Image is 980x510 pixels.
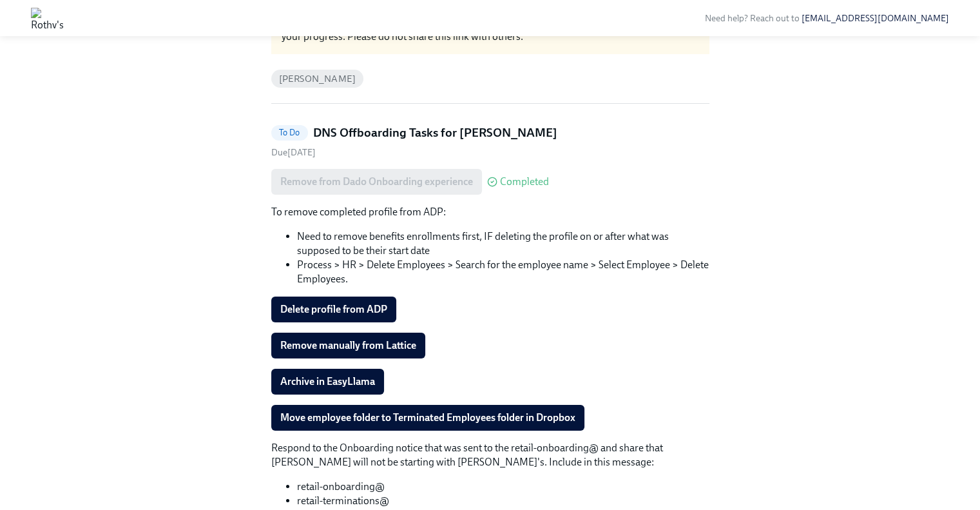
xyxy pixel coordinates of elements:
[705,13,949,24] span: Need help? Reach out to
[271,405,584,431] button: Move employee folder to Terminated Employees folder in Dropbox
[297,480,709,494] li: retail-onboarding@
[31,8,64,28] img: Rothy's
[271,333,425,358] button: Remove manually from Lattice
[280,339,416,352] span: Remove manually from Lattice
[280,375,375,388] span: Archive in EasyLlama
[271,205,709,219] p: To remove completed profile from ADP:
[802,13,949,24] a: [EMAIL_ADDRESS][DOMAIN_NAME]
[280,411,575,424] span: Move employee folder to Terminated Employees folder in Dropbox
[271,128,308,137] span: To Do
[297,230,709,258] li: Need to remove benefits enrollments first, IF deleting the profile on or after what was supposed ...
[271,74,364,84] span: [PERSON_NAME]
[500,177,549,187] span: Completed
[271,369,384,395] button: Archive in EasyLlama
[297,258,709,286] li: Process > HR > Delete Employees > Search for the employee name > Select Employee > Delete Employees.
[313,124,557,141] h5: DNS Offboarding Tasks for [PERSON_NAME]
[271,124,709,159] a: To DoDNS Offboarding Tasks for [PERSON_NAME]Due[DATE]
[297,494,709,508] li: retail-terminations@
[271,147,316,158] span: Monday, October 20th 2025, 9:00 am
[280,303,387,316] span: Delete profile from ADP
[271,297,396,322] button: Delete profile from ADP
[271,441,709,469] p: Respond to the Onboarding notice that was sent to the retail-onboarding@ and share that [PERSON_N...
